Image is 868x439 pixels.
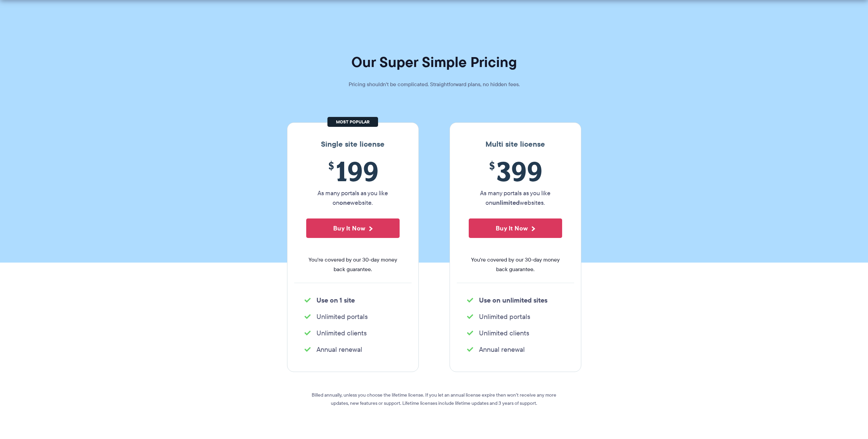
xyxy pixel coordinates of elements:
li: Annual renewal [467,345,564,354]
strong: unlimited [492,198,520,207]
p: Pricing shouldn't be complicated. Straightforward plans, no hidden fees. [332,80,537,89]
p: As many portals as you like on websites. [469,188,562,208]
p: As many portals as you like on website. [306,188,400,208]
strong: Use on unlimited sites [479,295,547,305]
span: 399 [469,156,562,187]
button: Buy It Now [306,218,400,238]
strong: Use on 1 site [316,295,355,305]
span: You're covered by our 30-day money back guarantee. [306,255,400,274]
li: Unlimited portals [305,312,401,321]
strong: one [339,198,350,207]
li: Unlimited clients [305,328,401,338]
span: 199 [306,156,400,187]
li: Annual renewal [305,345,401,354]
h3: Single site license [294,140,412,149]
p: Billed annually, unless you choose the lifetime license. If you let an annual license expire then... [311,391,557,407]
li: Unlimited portals [467,312,564,321]
li: Unlimited clients [467,328,564,338]
button: Buy It Now [469,218,562,238]
span: You're covered by our 30-day money back guarantee. [469,255,562,274]
h3: Multi site license [457,140,574,149]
